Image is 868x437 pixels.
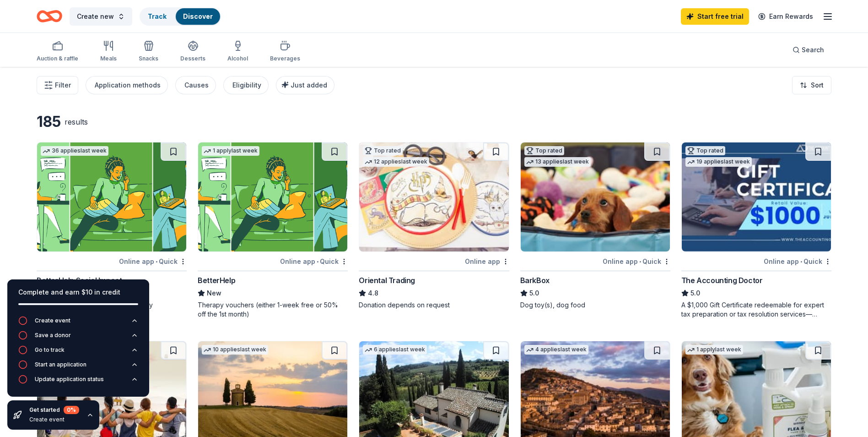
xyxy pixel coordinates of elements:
div: results [65,116,88,127]
span: Just added [291,81,327,89]
div: Application methods [95,80,161,91]
div: Update application status [35,376,104,383]
a: Image for BetterHelp1 applylast weekOnline app•QuickBetterHelpNewTherapy vouchers (either 1-week ... [198,142,348,319]
div: Online app [465,256,509,267]
div: Eligibility [232,80,261,91]
div: Auction & raffle [37,55,78,62]
div: Causes [184,80,209,91]
button: Alcohol [227,37,248,67]
button: Causes [175,76,216,94]
div: Create event [35,317,70,324]
button: Meals [100,37,117,67]
span: 5.0 [529,288,539,299]
a: Discover [183,12,213,20]
div: Top rated [524,146,564,155]
div: Online app Quick [764,256,831,267]
div: Save a donor [35,332,71,339]
a: Image for The Accounting DoctorTop rated19 applieslast weekOnline app•QuickThe Accounting Doctor5... [681,142,831,319]
div: Top rated [685,146,725,155]
div: Donation depends on request [359,300,509,310]
span: Sort [811,80,824,91]
button: Sort [792,76,831,94]
div: 19 applies last week [685,157,752,167]
div: 13 applies last week [524,157,591,167]
div: Start an application [35,361,86,368]
button: Search [785,41,831,59]
img: Image for BetterHelp [198,142,347,251]
div: Create event [29,416,79,423]
button: Desserts [180,37,205,67]
span: • [800,258,802,265]
div: Complete and earn $10 in credit [18,287,138,298]
button: Save a donor [18,331,138,345]
span: New [207,288,221,299]
span: 4.8 [368,288,378,299]
button: Just added [276,76,334,94]
div: Online app Quick [119,256,187,267]
div: 10 applies last week [202,345,268,355]
div: 4 applies last week [524,345,588,355]
span: 5.0 [690,288,700,299]
div: A $1,000 Gift Certificate redeemable for expert tax preparation or tax resolution services—recipi... [681,300,831,319]
button: TrackDiscover [140,7,221,26]
img: Image for The Accounting Doctor [682,142,831,251]
div: The Accounting Doctor [681,275,763,286]
img: Image for BetterHelp Social Impact [37,142,186,251]
div: 6 applies last week [363,345,427,355]
div: Online app Quick [280,256,348,267]
div: Dog toy(s), dog food [520,300,670,310]
button: Create new [70,7,132,26]
div: 12 applies last week [363,157,429,167]
span: Search [802,44,824,55]
a: Image for BetterHelp Social Impact36 applieslast weekOnline app•QuickBetterHelp Social ImpactNewV... [37,142,187,310]
a: Image for BarkBoxTop rated13 applieslast weekOnline app•QuickBarkBox5.0Dog toy(s), dog food [520,142,670,310]
div: Oriental Trading [359,275,415,286]
div: Beverages [270,55,300,62]
button: Application methods [86,76,168,94]
div: Desserts [180,55,205,62]
div: Snacks [139,55,158,62]
button: Eligibility [223,76,269,94]
button: Snacks [139,37,158,67]
div: 1 apply last week [202,146,259,156]
div: 1 apply last week [685,345,743,355]
div: 36 applies last week [41,146,108,156]
a: Home [37,5,62,27]
div: BetterHelp [198,275,235,286]
div: 0 % [64,406,79,414]
span: Filter [55,80,71,91]
button: Beverages [270,37,300,67]
button: Create event [18,316,138,331]
a: Track [148,12,167,20]
button: Update application status [18,375,138,389]
span: Create new [77,11,114,22]
div: Top rated [363,146,403,155]
div: Get started [29,406,79,414]
a: Start free trial [681,8,749,25]
span: • [639,258,641,265]
div: Therapy vouchers (either 1-week free or 50% off the 1st month) [198,300,348,319]
span: • [317,258,318,265]
div: Meals [100,55,117,62]
button: Start an application [18,360,138,375]
a: Earn Rewards [753,8,819,25]
div: Alcohol [227,55,248,62]
button: Go to track [18,345,138,360]
div: Go to track [35,346,65,354]
div: Online app Quick [603,256,670,267]
span: • [156,258,157,265]
div: BarkBox [520,275,550,286]
button: Filter [37,76,78,94]
div: 185 [37,113,61,131]
img: Image for BarkBox [521,142,670,251]
img: Image for Oriental Trading [359,142,508,251]
a: Image for Oriental TradingTop rated12 applieslast weekOnline appOriental Trading4.8Donation depen... [359,142,509,310]
button: Auction & raffle [37,37,78,67]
